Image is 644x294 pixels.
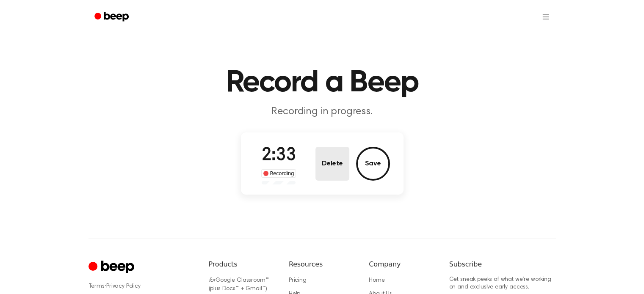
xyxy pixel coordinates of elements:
[209,278,269,292] a: forGoogle Classroom™ (plus Docs™ + Gmail™)
[88,282,195,291] div: ·
[536,7,556,27] button: Open menu
[315,147,349,181] button: Delete Audio Record
[261,169,296,178] div: Recording
[209,259,275,269] h6: Products
[209,278,216,283] i: for
[262,147,296,165] span: 2:33
[160,105,485,119] p: Recording in progress.
[369,278,384,283] a: Home
[88,283,105,289] a: Terms
[356,147,390,181] button: Save Audio Record
[369,259,435,269] h6: Company
[88,259,136,276] a: Cruip
[449,259,556,269] h6: Subscribe
[106,283,141,289] a: Privacy Policy
[289,259,355,269] h6: Resources
[449,276,556,291] p: Get sneak peeks of what we’re working on and exclusive early access.
[105,68,539,98] h1: Record a Beep
[88,9,136,25] a: Beep
[289,278,307,283] a: Pricing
